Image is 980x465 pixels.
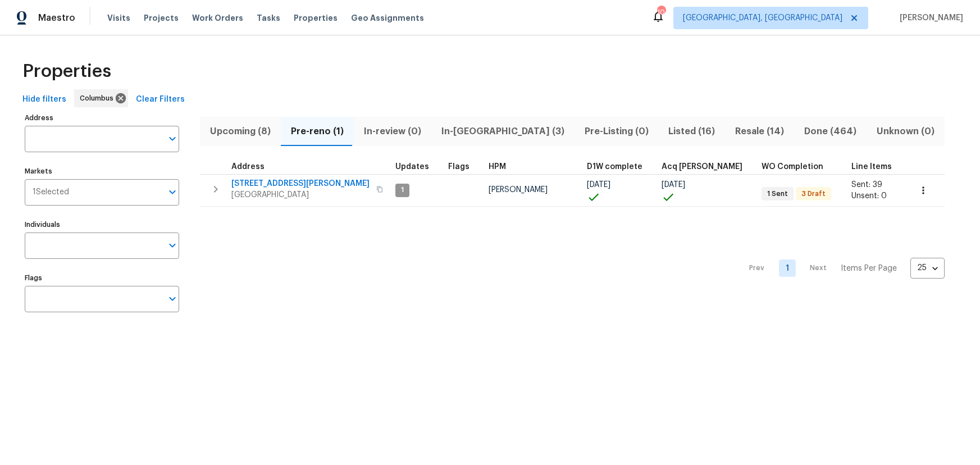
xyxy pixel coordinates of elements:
span: [DATE] [587,181,610,189]
span: Unknown (0) [873,124,938,139]
span: Unsent: 0 [851,192,887,200]
button: Open [165,184,180,200]
button: Open [165,131,180,147]
label: Flags [25,275,179,281]
span: Pre-reno (1) [288,124,347,139]
span: In-[GEOGRAPHIC_DATA] (3) [438,124,568,139]
label: Address [25,115,179,121]
span: [GEOGRAPHIC_DATA] [231,189,370,200]
span: 3 Draft [797,189,830,199]
span: [PERSON_NAME] [489,186,548,194]
span: Maestro [38,12,75,24]
span: In-review (0) [361,124,425,139]
span: Work Orders [192,12,243,24]
span: 1 Sent [763,189,792,199]
span: [STREET_ADDRESS][PERSON_NAME] [231,178,370,189]
span: Clear Filters [136,93,185,107]
span: Address [231,163,265,171]
span: Tasks [257,14,280,22]
button: Clear Filters [131,89,189,110]
span: Pre-Listing (0) [581,124,652,139]
button: Hide filters [18,89,71,110]
label: Individuals [25,221,179,228]
span: Columbus [80,93,118,104]
span: Properties [294,12,338,24]
span: Properties [22,66,111,77]
span: Done (464) [801,124,860,139]
div: 25 [910,253,945,282]
span: HPM [489,163,506,171]
span: Line Items [851,163,892,171]
span: Listed (16) [665,124,718,139]
button: Open [165,238,180,253]
span: 1 [396,185,408,195]
span: [DATE] [662,181,685,189]
span: Hide filters [22,93,66,107]
span: Geo Assignments [351,12,424,24]
span: Projects [144,12,179,24]
span: Flags [448,163,470,171]
span: [PERSON_NAME] [895,12,963,24]
span: Updates [395,163,429,171]
span: D1W complete [587,163,642,171]
p: Items Per Page [841,263,897,274]
span: Visits [107,12,130,24]
span: [GEOGRAPHIC_DATA], [GEOGRAPHIC_DATA] [683,12,842,24]
label: Markets [25,168,179,175]
button: Open [165,291,180,307]
div: 10 [657,7,665,18]
span: WO Completion [762,163,823,171]
a: Goto page 1 [779,259,796,277]
span: Resale (14) [732,124,787,139]
span: Acq [PERSON_NAME] [662,163,742,171]
div: Columbus [74,89,128,107]
span: Upcoming (8) [207,124,274,139]
span: 1 Selected [33,188,69,197]
span: Sent: 39 [851,181,882,189]
nav: Pagination Navigation [739,213,945,323]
